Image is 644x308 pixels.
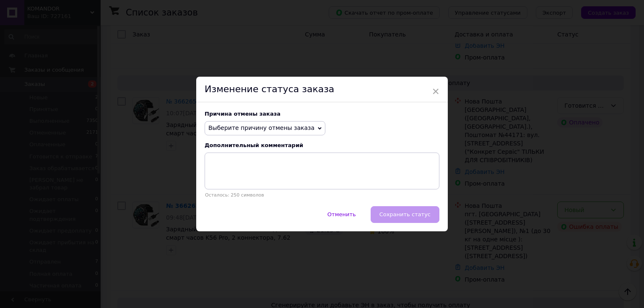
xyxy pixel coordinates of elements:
div: Причина отмены заказа [205,111,439,117]
div: Изменение статуса заказа [196,77,448,102]
span: Выберите причину отмены заказа [208,124,314,131]
div: Дополнительный комментарий [205,142,439,148]
span: Отменить [327,211,356,217]
button: Отменить [319,206,365,223]
p: Осталось: 250 символов [205,192,439,198]
span: × [432,84,439,98]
